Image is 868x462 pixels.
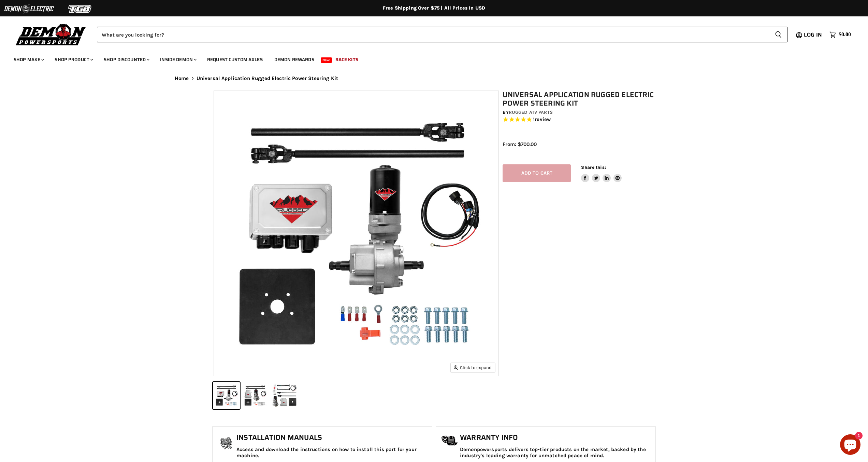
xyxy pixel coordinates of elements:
[218,435,235,452] img: install_manual-icon.png
[9,50,849,67] ul: Main menu
[213,382,240,409] button: Universal Application Rugged Electric Power Steering Kit thumbnail
[503,116,658,123] span: Rated 5.0 out of 5 stars 1 reviews
[509,109,553,115] a: Rugged ATV Parts
[581,164,622,182] aside: Share this:
[97,27,787,42] form: Product
[271,382,298,409] button: Universal Application Rugged Electric Power Steering Kit thumbnail
[3,2,55,15] img: Demon Electric Logo 2
[801,32,826,38] a: Log in
[202,53,268,67] a: Request Custom Axles
[454,365,492,370] span: Click to expand
[14,22,88,46] img: Demon Powersports
[49,53,97,67] a: Shop Product
[161,76,707,81] nav: Breadcrumbs
[533,117,551,123] span: 1 reviews
[581,165,606,170] span: Share this:
[97,27,769,42] input: Search
[460,447,652,459] p: Demonpowersports delivers top-tier products on the market, backed by the industry's leading warra...
[155,53,201,67] a: Inside Demon
[330,53,363,67] a: Race Kits
[441,435,458,446] img: warranty-icon.png
[451,363,495,372] button: Click to expand
[804,30,822,39] span: Log in
[214,91,498,376] img: Universal Application Rugged Electric Power Steering Kit
[197,76,338,81] span: Universal Application Rugged Electric Power Steering Kit
[55,2,106,15] img: TGB Logo 2
[242,382,269,409] button: Universal Application Rugged Electric Power Steering Kit thumbnail
[321,57,332,63] span: New!
[236,447,429,459] p: Access and download the instructions on how to install this part for your machine.
[503,141,537,147] span: From: $700.00
[269,53,319,67] a: Demon Rewards
[503,91,658,108] h1: Universal Application Rugged Electric Power Steering Kit
[161,5,707,11] div: Free Shipping Over $75 | All Prices In USD
[175,76,189,81] a: Home
[460,434,652,442] h1: Warranty Info
[535,117,551,123] span: review
[769,27,787,42] button: Search
[838,434,863,457] inbox-online-store-chat: Shopify online store chat
[503,109,658,116] div: by
[9,53,48,67] a: Shop Make
[826,30,854,40] a: $0.00
[236,434,429,442] h1: Installation Manuals
[99,53,154,67] a: Shop Discounted
[839,31,851,38] span: $0.00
